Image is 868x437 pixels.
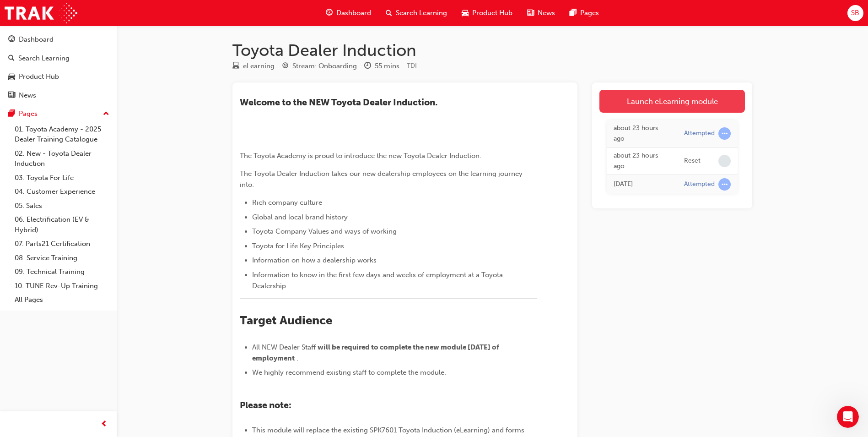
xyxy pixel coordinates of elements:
div: Reset [684,157,701,165]
div: 55 mins [375,61,399,71]
iframe: Intercom live chat [837,406,859,428]
span: Information on how a dealership works [252,256,377,264]
a: 01. Toyota Academy - 2025 Dealer Training Catalogue [11,122,113,147]
div: Thu Sep 25 2025 13:21:22 GMT+1000 (Australian Eastern Standard Time) [614,151,670,171]
span: Please note: [240,400,291,410]
div: Pages [19,109,38,119]
div: Product Hub [19,71,59,82]
span: All NEW Dealer Staff [252,343,316,351]
span: The Toyota Academy is proud to introduce the new Toyota Dealer Induction. [240,152,481,160]
button: SB [847,5,863,21]
div: Attempted [684,180,715,189]
span: car-icon [462,7,469,19]
div: Search Learning [18,53,70,64]
a: 02. New - Toyota Dealer Induction [11,147,113,171]
a: 05. Sales [11,199,113,213]
span: Dashboard [336,8,371,18]
img: Trak [5,3,77,23]
div: News [19,90,36,101]
span: guage-icon [8,36,15,44]
a: All Pages [11,293,113,307]
div: eLearning [243,61,275,71]
span: Target Audience [240,313,332,328]
button: DashboardSearch LearningProduct HubNews [4,29,113,105]
a: 03. Toyota For Life [11,171,113,185]
span: Toyota Company Values and ways of working [252,227,397,235]
h1: Toyota Dealer Induction [232,40,752,60]
a: 09. Technical Training [11,265,113,279]
span: Toyota for Life Key Principles [252,242,344,250]
span: Product Hub [472,8,512,18]
span: ​Welcome to the NEW Toyota Dealer Induction. [240,97,437,108]
div: Thu Sep 25 2025 13:21:23 GMT+1000 (Australian Eastern Standard Time) [614,123,670,144]
span: learningResourceType_ELEARNING-icon [232,62,239,71]
span: prev-icon [101,419,108,430]
span: up-icon [103,108,109,120]
button: Pages [4,105,113,122]
span: learningRecordVerb_NONE-icon [718,155,731,167]
span: We highly recommend existing staff to complete the module. [252,368,446,377]
span: pages-icon [570,7,577,19]
a: news-iconNews [520,4,562,22]
span: Pages [580,8,599,18]
span: Search Learning [396,8,447,18]
div: Dashboard [19,34,54,45]
span: SB [851,8,859,18]
div: Duration [364,60,399,72]
span: Rich company culture [252,198,322,207]
a: 08. Service Training [11,251,113,265]
span: target-icon [282,62,289,71]
span: clock-icon [364,62,371,71]
span: The Toyota Dealer Induction takes our new dealership employees on the learning journey into: [240,169,524,189]
div: Stream: Onboarding [292,61,357,71]
a: Launch eLearning module [599,90,745,113]
a: Search Learning [4,50,113,67]
a: 06. Electrification (EV & Hybrid) [11,213,113,237]
div: Attempted [684,129,715,138]
span: Global and local brand history [252,213,348,221]
span: Information to know in the first few days and weeks of employment at a Toyota Dealership [252,271,505,290]
a: search-iconSearch Learning [378,4,454,22]
div: Stream [282,60,357,72]
span: car-icon [8,73,15,81]
span: news-icon [8,92,15,100]
span: pages-icon [8,110,15,118]
a: 04. Customer Experience [11,185,113,199]
span: . [297,354,298,362]
a: Product Hub [4,68,113,85]
div: Thu Sep 18 2025 15:26:35 GMT+1000 (Australian Eastern Standard Time) [614,179,670,190]
a: 10. TUNE Rev-Up Training [11,279,113,293]
a: Dashboard [4,31,113,48]
span: learningRecordVerb_ATTEMPT-icon [718,178,731,191]
a: guage-iconDashboard [318,4,378,22]
a: car-iconProduct Hub [454,4,520,22]
span: search-icon [8,55,15,63]
span: Learning resource code [407,62,417,70]
span: guage-icon [326,7,333,19]
span: will be required to complete the new module [DATE] of employment [252,343,501,362]
a: 07. Parts21 Certification [11,237,113,251]
span: News [538,8,555,18]
span: search-icon [386,7,392,19]
div: Type [232,60,275,72]
a: News [4,87,113,104]
span: learningRecordVerb_ATTEMPT-icon [718,127,731,140]
a: pages-iconPages [562,4,606,22]
span: news-icon [527,7,534,19]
